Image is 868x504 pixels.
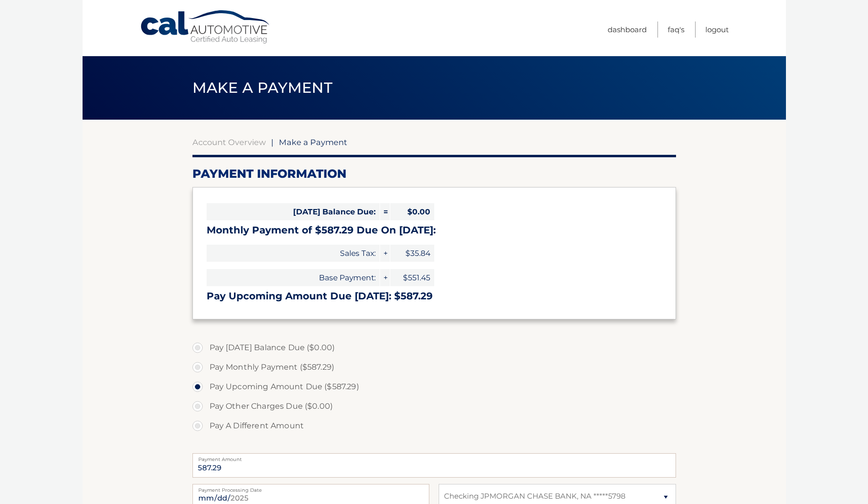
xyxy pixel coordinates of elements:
span: $35.84 [390,245,434,262]
span: [DATE] Balance Due: [207,203,380,220]
span: + [380,269,390,286]
span: Sales Tax: [207,245,380,262]
label: Pay Upcoming Amount Due ($587.29) [192,377,676,397]
label: Pay Other Charges Due ($0.00) [192,397,676,416]
span: Make a Payment [279,137,347,147]
label: Pay [DATE] Balance Due ($0.00) [192,338,676,357]
a: FAQ's [668,21,684,38]
span: Base Payment: [207,269,380,286]
h3: Monthly Payment of $587.29 Due On [DATE]: [207,224,662,236]
span: $0.00 [390,203,434,220]
label: Pay Monthly Payment ($587.29) [192,357,676,377]
input: Payment Amount [192,453,676,478]
a: Logout [705,21,729,38]
h2: Payment Information [192,167,676,181]
h3: Pay Upcoming Amount Due [DATE]: $587.29 [207,290,662,302]
label: Payment Processing Date [192,484,429,492]
span: = [380,203,390,220]
a: Cal Automotive [140,10,272,44]
span: | [271,137,274,147]
span: $551.45 [390,269,434,286]
span: + [380,245,390,262]
a: Dashboard [608,21,647,38]
label: Payment Amount [192,453,676,461]
span: Make a Payment [192,79,333,97]
label: Pay A Different Amount [192,416,676,436]
a: Account Overview [192,137,266,147]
